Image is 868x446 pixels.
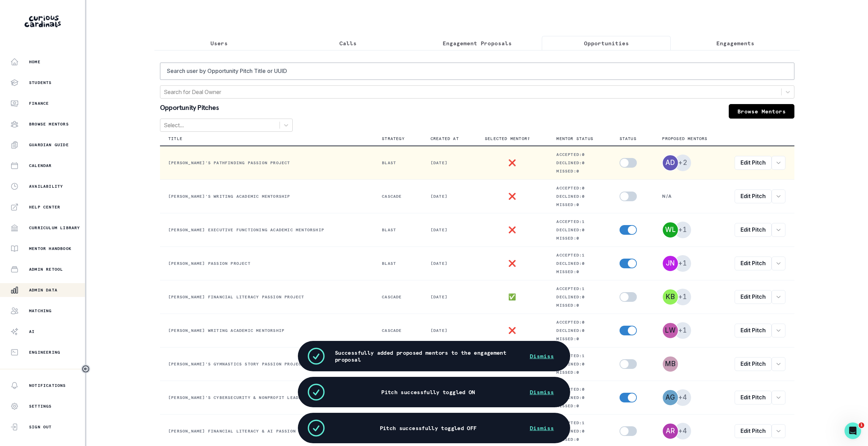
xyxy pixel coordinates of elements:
a: Edit Pitch [735,290,772,304]
p: ❌ [508,328,516,333]
p: [DATE] [431,261,468,266]
p: Users [210,39,228,47]
p: [PERSON_NAME]'s Writing Academic Mentorship [168,194,365,199]
p: Declined: 0 [556,227,603,233]
p: Accepted: 1 [556,353,603,359]
p: [PERSON_NAME] Financial Literacy & AI Passion Project [168,428,365,434]
p: [PERSON_NAME]'s Cybersecurity & Nonprofit Leadership Passion Project [168,395,365,400]
p: Finance [29,101,49,106]
a: Edit Pitch [735,156,772,170]
p: Admin Data [29,287,57,293]
p: Missed: 0 [556,202,603,207]
p: Title [168,136,182,141]
span: +1 [674,255,691,272]
div: Logan Wojcik [665,327,676,334]
p: [PERSON_NAME]'s Pathfinding Passion Project [168,160,365,166]
p: Mentor Status [556,136,593,141]
p: Cascade [382,328,414,333]
a: Edit Pitch [735,257,772,270]
iframe: Intercom live chat [845,422,861,439]
p: [PERSON_NAME] Financial Literacy Passion Project [168,294,365,300]
p: Curriculum Library [29,225,80,231]
img: Curious Cardinals Logo [25,16,61,27]
a: Edit Pitch [735,424,772,438]
button: row menu [772,424,785,438]
button: row menu [772,357,785,371]
p: Pitch successfully toggled ON [381,389,475,396]
p: Successfully added proposed mentors to the engagement proposal [335,349,521,363]
div: Mark Berlaga [665,361,676,367]
p: Accepted: 1 [556,286,603,291]
p: [PERSON_NAME] Passion Project [168,261,365,266]
a: Edit Pitch [735,223,772,237]
p: [PERSON_NAME]'s Gymnastics Story Passion Project [168,361,365,367]
p: Declined: 0 [556,361,603,367]
p: Engineering [29,350,60,355]
a: Edit Pitch [735,189,772,203]
button: Dismiss [521,421,562,435]
p: Calls [339,39,357,47]
p: Accepted: 1 [556,252,603,258]
span: 1 [859,422,864,428]
p: Missed: 0 [556,235,603,241]
p: [DATE] [431,160,468,166]
button: Toggle sidebar [81,364,90,373]
p: ❌ [508,227,516,233]
p: Blast [382,227,414,233]
a: Edit Pitch [735,391,772,405]
p: Admin Retool [29,267,63,272]
p: ❌ [508,160,516,166]
a: Edit Pitch [735,324,772,337]
p: N/A [662,194,717,199]
p: Cascade [382,294,414,300]
p: [DATE] [431,227,468,233]
p: Selected Mentor? [485,136,530,141]
div: Anisha Giri [666,394,675,401]
div: Will Lieber [665,226,676,233]
p: Engagement Proposals [443,39,512,47]
p: Pitch successfully toggled OFF [380,425,477,431]
p: [DATE] [431,294,468,300]
p: Help Center [29,204,60,210]
a: Browse Mentors [729,104,794,119]
span: +1 [674,289,691,305]
p: Missed: 0 [556,269,603,275]
p: Students [29,80,52,85]
p: Sign Out [29,424,52,430]
button: Dismiss [521,385,562,399]
p: Declined: 0 [556,395,603,400]
p: Missed: 0 [556,370,603,375]
button: row menu [772,257,785,270]
p: Matching [29,308,52,314]
button: Dismiss [521,349,562,363]
p: [DATE] [431,194,468,199]
p: Declined: 0 [556,294,603,300]
p: Accepted: 1 [556,420,603,426]
div: Kade Barnes [666,294,675,300]
p: Accepted: 0 [556,387,603,392]
p: Blast [382,261,414,266]
p: Status [620,136,636,141]
button: row menu [772,290,785,304]
button: row menu [772,189,785,203]
p: Accepted: 0 [556,319,603,325]
p: ❌ [508,261,516,266]
p: Proposed Mentors [662,136,707,141]
button: row menu [772,391,785,405]
div: Alláh-u-Abhá Rodrigues [666,428,675,434]
span: +1 [674,322,691,339]
p: ✅ [508,294,516,300]
p: Strategy [382,136,405,141]
p: Declined: 0 [556,194,603,199]
p: Notifications [29,383,66,388]
p: Accepted: 0 [556,185,603,191]
p: Settings [29,403,52,409]
p: Opportunity Pitches [160,104,219,113]
p: Created At [431,136,459,141]
p: Engagements [716,39,754,47]
span: +4 [674,423,691,439]
a: Edit Pitch [735,357,772,371]
button: row menu [772,223,785,237]
p: Declined: 0 [556,428,603,434]
span: +1 [674,222,691,238]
